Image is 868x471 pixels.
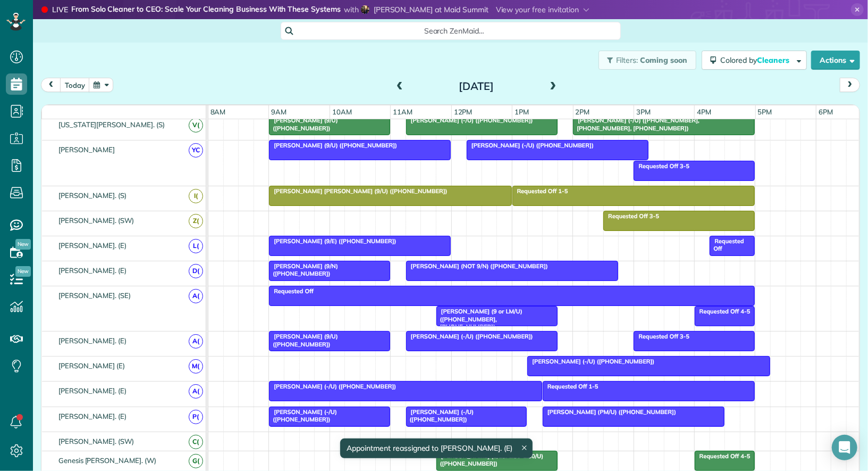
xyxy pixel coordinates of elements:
span: [PERSON_NAME]. (E) [56,336,129,345]
span: Colored by [720,55,793,65]
span: [US_STATE][PERSON_NAME]. (S) [56,120,167,129]
span: New [15,239,31,250]
span: [PERSON_NAME] (-/U) ([PHONE_NUMBER]) [268,408,337,423]
span: 8am [208,108,228,116]
span: [PERSON_NAME] (9 or LM/U) ([PHONE_NUMBER], [PHONE_NUMBER]) [436,308,523,330]
span: [PERSON_NAME]. (S) [56,191,129,200]
span: Requested Off [709,237,744,252]
span: M( [189,359,203,374]
div: Appointment reassigned to [PERSON_NAME]. (E) [340,439,532,458]
span: 11am [391,108,415,116]
span: 2pm [574,108,592,116]
span: Requested Off 1-5 [542,383,599,390]
span: [PERSON_NAME] (-/U) ([PHONE_NUMBER]) [406,117,534,124]
span: [PERSON_NAME] (-/U) ([PHONE_NUMBER]) [268,383,397,390]
span: I( [189,189,203,203]
span: Requested Off 4-5 [694,452,751,460]
span: Requested Off 3-5 [603,212,660,220]
span: 10am [330,108,354,116]
img: carolyn-arellano-135c182dd208af63ed02b7b98c2b62d646d7077a671e8892894607d2a59a694a.jpg [361,5,369,14]
span: [PERSON_NAME] (9/E) ([PHONE_NUMBER]) [268,237,397,245]
span: C( [189,435,203,449]
span: 6pm [816,108,835,116]
button: prev [41,78,61,92]
span: New [15,266,31,277]
span: A( [189,334,203,349]
span: Requested Off 1-5 [512,187,569,195]
span: [PERSON_NAME] [56,145,117,154]
span: Requested Off 3-5 [633,162,690,170]
span: [PERSON_NAME]. (E) [56,412,129,420]
span: Requested Off [268,287,314,295]
button: Colored byCleaners [702,51,807,70]
span: [PERSON_NAME] (9/U) ([PHONE_NUMBER]) [268,142,398,149]
span: D( [189,264,203,278]
button: next [840,78,860,92]
span: [PERSON_NAME]. (E) [56,386,129,395]
span: G( [189,454,203,468]
span: [PERSON_NAME] (E) [56,361,127,370]
span: [PERSON_NAME] (-/U) ([PHONE_NUMBER]) [466,142,594,149]
span: Filters: [616,55,638,65]
span: 12pm [452,108,475,116]
span: Requested Off 4-5 [694,308,751,315]
span: [PERSON_NAME] (-/U) ([PHONE_NUMBER]) [527,358,655,365]
button: Actions [811,51,860,70]
span: [PERSON_NAME] (8/13: 1:30-2:30/U) ([PHONE_NUMBER]) [436,452,544,467]
span: [PERSON_NAME] (9/N) ([PHONE_NUMBER]) [268,262,338,277]
span: [PERSON_NAME] (-/U) ([PHONE_NUMBER]) [406,333,534,340]
span: [PERSON_NAME] (-/U) ([PHONE_NUMBER], [PHONE_NUMBER], [PHONE_NUMBER]) [572,117,700,131]
span: P( [189,410,203,424]
span: Coming soon [640,55,688,65]
span: [PERSON_NAME] (9/U) ([PHONE_NUMBER]) [268,333,338,348]
span: A( [189,289,203,303]
span: [PERSON_NAME]. (SW) [56,437,136,445]
span: Requested Off 3-5 [633,333,690,340]
span: Genesis [PERSON_NAME]. (W) [56,456,158,465]
span: 1pm [512,108,531,116]
span: [PERSON_NAME] [PERSON_NAME] (9/U) ([PHONE_NUMBER]) [268,187,448,195]
strong: From Solo Cleaner to CEO: Scale Your Cleaning Business With These Systems [71,4,341,15]
span: [PERSON_NAME] (9/U) ([PHONE_NUMBER]) [268,117,338,131]
span: 3pm [634,108,653,116]
span: V( [189,118,203,133]
span: A( [189,384,203,399]
span: Z( [189,214,203,228]
span: [PERSON_NAME]. (SE) [56,291,133,300]
span: 4pm [695,108,713,116]
span: 9am [269,108,289,116]
div: Open Intercom Messenger [832,435,857,460]
span: [PERSON_NAME] (-/U) ([PHONE_NUMBER]) [406,408,474,423]
span: [PERSON_NAME] (NOT 9/N) ([PHONE_NUMBER]) [406,262,549,270]
button: today [60,78,90,92]
span: L( [189,239,203,253]
span: [PERSON_NAME]. (SW) [56,216,136,225]
span: [PERSON_NAME] at Maid Summit [374,5,488,14]
span: YC [189,143,203,158]
span: Cleaners [757,55,791,65]
span: 5pm [756,108,774,116]
span: [PERSON_NAME] (PM/U) ([PHONE_NUMBER]) [542,408,677,416]
h2: [DATE] [410,80,543,92]
span: [PERSON_NAME]. (E) [56,266,129,275]
span: [PERSON_NAME]. (E) [56,241,129,250]
span: with [344,5,359,14]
